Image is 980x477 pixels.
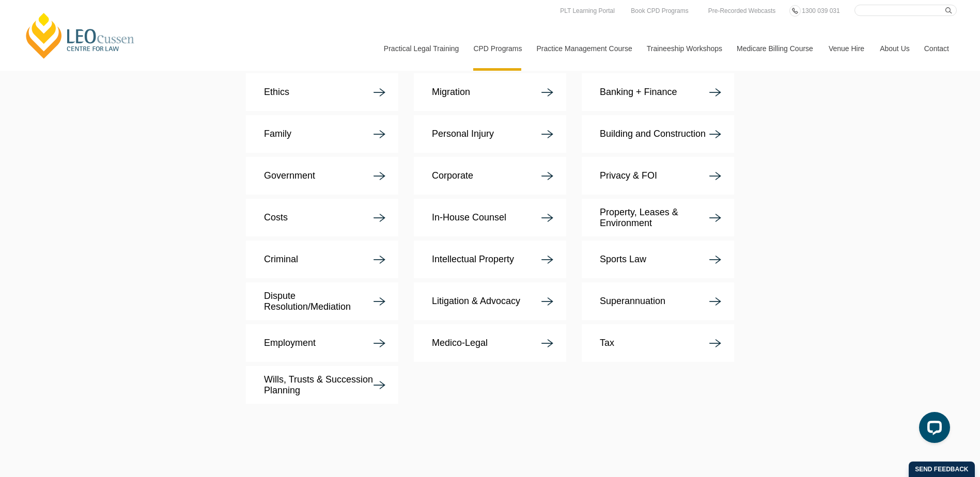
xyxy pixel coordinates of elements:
img: arrow [709,297,721,306]
img: arrow [709,339,721,347]
a: Medicare Billing Course [729,26,821,71]
a: Intellectual Property [414,241,566,278]
p: Wills, Trusts & Succession Planning [264,374,374,396]
a: Practical Legal Training [376,26,466,71]
a: Criminal [246,241,398,278]
a: CPD Programs [465,26,528,71]
a: [PERSON_NAME] Centre for Law [23,11,137,60]
p: Superannuation [600,296,665,307]
a: Traineeship Workshops [639,26,729,71]
img: arrow [374,214,385,222]
p: Property, Leases & Environment [600,207,709,229]
span: 1300 039 031 [802,7,839,14]
img: arrow [709,88,721,97]
a: Corporate [414,157,566,195]
p: Ethics [264,87,289,98]
a: Superannuation [582,282,734,320]
p: Migration [432,87,470,98]
img: arrow [541,339,553,347]
img: arrow [374,339,385,347]
a: Wills, Trusts & Succession Planning [246,366,398,404]
a: Government [246,157,398,195]
a: 1300 039 031 [799,5,842,17]
a: Practice Management Course [529,26,639,71]
img: arrow [709,130,721,138]
a: Medico-Legal [414,324,566,362]
p: Criminal [264,254,298,265]
a: Venue Hire [821,26,872,71]
p: Privacy & FOI [600,170,657,181]
a: Litigation & Advocacy [414,282,566,320]
a: Sports Law [582,241,734,278]
a: Book CPD Programs [628,5,691,17]
img: arrow [709,172,721,180]
a: Dispute Resolution/Mediation [246,282,398,320]
img: arrow [709,214,721,222]
a: Contact [916,26,957,71]
img: arrow [374,130,385,138]
img: arrow [541,214,553,222]
a: Building and Construction [582,115,734,153]
a: Tax [582,324,734,362]
p: Corporate [432,170,473,181]
p: Tax [600,338,614,348]
a: Property, Leases & Environment [582,199,734,236]
a: Ethics [246,73,398,111]
p: Banking + Finance [600,87,677,98]
img: arrow [709,256,721,264]
p: Personal Injury [432,129,494,139]
img: arrow [541,256,553,264]
img: arrow [374,381,385,389]
a: Costs [246,199,398,236]
img: arrow [541,297,553,306]
img: arrow [541,88,553,97]
a: Employment [246,324,398,362]
a: Privacy & FOI [582,157,734,195]
p: Sports Law [600,254,646,265]
p: Family [264,129,291,139]
p: Costs [264,212,288,223]
a: In-House Counsel [414,199,566,236]
a: Personal Injury [414,115,566,153]
a: Banking + Finance [582,73,734,111]
img: arrow [541,172,553,180]
p: Dispute Resolution/Mediation [264,291,374,312]
img: arrow [374,172,385,180]
a: About Us [872,26,916,71]
a: PLT Learning Portal [557,5,617,17]
img: arrow [374,297,385,306]
p: Government [264,170,315,181]
p: Medico-Legal [432,338,488,348]
a: Family [246,115,398,153]
a: Pre-Recorded Webcasts [706,5,779,17]
img: arrow [541,130,553,138]
a: Migration [414,73,566,111]
p: Building and Construction [600,129,706,139]
iframe: LiveChat chat widget [911,408,954,451]
p: Litigation & Advocacy [432,296,520,307]
img: arrow [374,256,385,264]
p: Intellectual Property [432,254,514,265]
img: arrow [374,88,385,97]
p: Employment [264,338,316,348]
p: In-House Counsel [432,212,506,223]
